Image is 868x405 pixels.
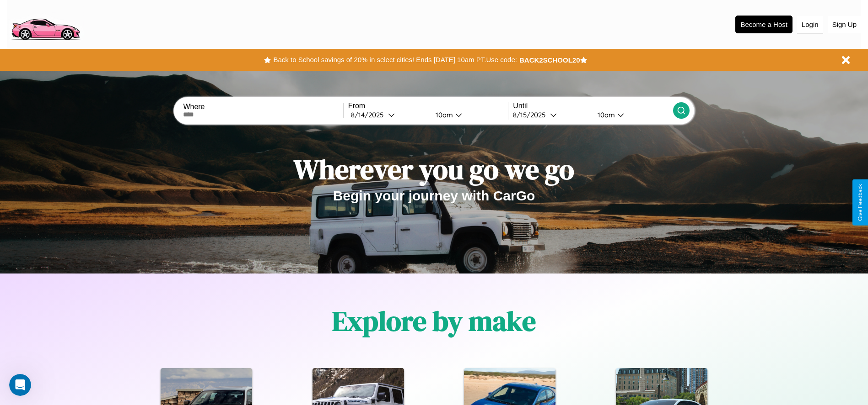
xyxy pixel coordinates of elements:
iframe: Intercom live chat [9,374,31,396]
img: logo [7,5,84,42]
div: 10am [593,110,617,119]
button: 10am [590,110,673,120]
label: Where [183,103,343,111]
button: Sign Up [828,16,861,33]
button: Back to School savings of 20% in select cities! Ends [DATE] 10am PT.Use code: [271,53,519,66]
div: Give Feedback [857,184,863,221]
label: Until [513,102,673,110]
button: 8/14/2025 [348,110,428,120]
h1: Explore by make [332,302,536,340]
b: BACK2SCHOOL20 [519,56,580,64]
button: 10am [428,110,508,120]
button: Become a Host [735,16,793,33]
button: Login [797,16,823,33]
label: From [348,102,508,110]
div: 10am [431,110,455,119]
div: 8 / 15 / 2025 [513,110,550,119]
div: 8 / 14 / 2025 [351,110,388,119]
